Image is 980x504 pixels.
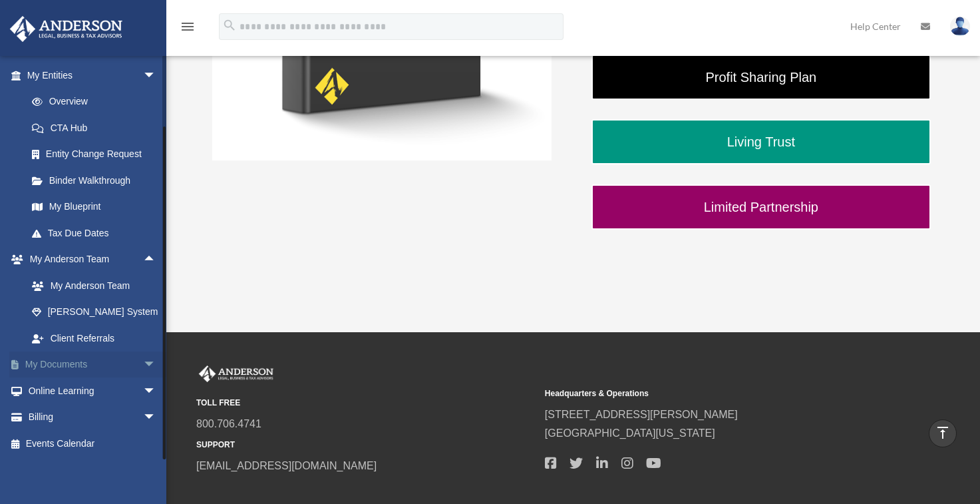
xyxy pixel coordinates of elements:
a: Limited Partnership [591,184,931,230]
a: My Documentsarrow_drop_down [9,352,176,378]
small: Headquarters & Operations [545,387,884,401]
span: arrow_drop_down [143,352,170,379]
a: Billingarrow_drop_down [9,404,176,431]
img: User Pic [950,17,970,36]
i: menu [180,19,196,35]
span: arrow_drop_up [143,246,170,274]
i: search [222,18,237,33]
a: CTA Hub [19,115,176,141]
img: Anderson Advisors Platinum Portal [196,366,276,383]
a: vertical_align_top [929,419,957,447]
a: Tax Due Dates [19,220,176,246]
a: My Anderson Teamarrow_drop_up [9,246,176,273]
a: Online Learningarrow_drop_down [9,378,176,404]
a: Profit Sharing Plan [591,55,931,100]
a: Overview [19,89,176,115]
a: My Entitiesarrow_drop_down [9,62,176,89]
a: [EMAIL_ADDRESS][DOMAIN_NAME] [196,460,377,471]
a: Events Calendar [9,430,176,457]
a: [STREET_ADDRESS][PERSON_NAME] [545,409,738,420]
i: vertical_align_top [935,425,951,441]
a: [PERSON_NAME] System [19,299,176,326]
a: My Anderson Team [19,272,176,299]
span: arrow_drop_down [143,404,170,431]
small: TOLL FREE [196,396,536,410]
span: arrow_drop_down [143,62,170,89]
a: menu [180,23,196,35]
small: SUPPORT [196,438,536,452]
a: Client Referrals [19,325,176,352]
img: Anderson Advisors Platinum Portal [6,16,126,42]
a: [GEOGRAPHIC_DATA][US_STATE] [545,427,715,439]
a: My Blueprint [19,194,176,220]
a: Entity Change Request [19,141,176,168]
a: Living Trust [591,119,931,164]
a: Binder Walkthrough [19,167,170,194]
span: arrow_drop_down [143,378,170,405]
a: 800.706.4741 [196,418,261,429]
